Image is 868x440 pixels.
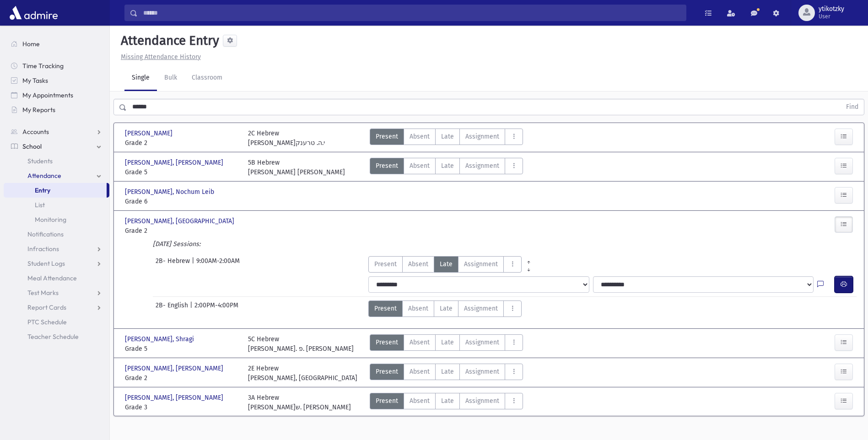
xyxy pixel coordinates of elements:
[4,271,109,285] a: Meal Attendance
[441,161,454,171] span: Late
[27,303,66,311] span: Report Cards
[410,367,430,376] span: Absent
[125,197,239,206] span: Grade 6
[819,13,844,20] span: User
[22,76,48,85] span: My Tasks
[117,53,201,61] a: Missing Attendance History
[157,65,184,91] a: Bulk
[27,230,64,238] span: Notifications
[22,142,42,150] span: School
[248,393,351,412] div: 3A Hebrew [PERSON_NAME]ש. [PERSON_NAME]
[27,259,65,268] span: Student Logs
[4,88,109,102] a: My Appointments
[27,157,53,165] span: Students
[4,256,109,271] a: Student Logs
[4,168,109,183] a: Attendance
[27,274,77,282] span: Meal Attendance
[374,259,397,269] span: Present
[410,396,430,406] span: Absent
[35,215,66,224] span: Monitoring
[819,5,844,13] span: ytikotzky
[4,73,109,88] a: My Tasks
[370,364,523,383] div: AttTypes
[4,102,109,117] a: My Reports
[376,396,398,406] span: Present
[4,37,109,51] a: Home
[465,338,499,347] span: Assignment
[125,129,174,138] span: [PERSON_NAME]
[7,4,60,22] img: AdmirePro
[4,212,109,227] a: Monitoring
[248,129,325,148] div: 2C Hebrew [PERSON_NAME]י.ה. טרענק
[374,304,397,313] span: Present
[4,154,109,168] a: Students
[22,40,40,48] span: Home
[465,132,499,141] span: Assignment
[370,158,523,177] div: AttTypes
[4,300,109,315] a: Report Cards
[35,186,50,194] span: Entry
[464,304,498,313] span: Assignment
[125,226,239,236] span: Grade 2
[153,240,200,248] i: [DATE] Sessions:
[376,161,398,171] span: Present
[4,124,109,139] a: Accounts
[410,338,430,347] span: Absent
[368,300,522,317] div: AttTypes
[522,263,536,271] a: All Later
[4,241,109,256] a: Infractions
[410,132,430,141] span: Absent
[4,139,109,154] a: School
[27,333,79,341] span: Teacher Schedule
[125,393,225,402] span: [PERSON_NAME], [PERSON_NAME]
[138,5,686,21] input: Search
[465,367,499,376] span: Assignment
[27,172,61,180] span: Attendance
[27,245,59,253] span: Infractions
[124,65,157,91] a: Single
[125,334,196,344] span: [PERSON_NAME], Shragi
[196,256,240,273] span: 9:00AM-2:00AM
[522,256,536,263] a: All Prior
[22,128,49,136] span: Accounts
[370,129,523,148] div: AttTypes
[117,33,219,48] h5: Attendance Entry
[4,329,109,344] a: Teacher Schedule
[441,338,454,347] span: Late
[121,53,201,61] u: Missing Attendance History
[4,285,109,300] a: Test Marks
[125,344,239,354] span: Grade 5
[370,334,523,354] div: AttTypes
[27,289,59,297] span: Test Marks
[27,318,67,326] span: PTC Schedule
[125,402,239,412] span: Grade 3
[410,161,430,171] span: Absent
[440,304,453,313] span: Late
[4,59,109,73] a: Time Tracking
[22,91,73,99] span: My Appointments
[194,300,238,317] span: 2:00PM-4:00PM
[184,65,230,91] a: Classroom
[376,338,398,347] span: Present
[408,259,428,269] span: Absent
[464,259,498,269] span: Assignment
[465,161,499,171] span: Assignment
[248,158,345,177] div: 5B Hebrew [PERSON_NAME] [PERSON_NAME]
[441,367,454,376] span: Late
[440,259,453,269] span: Late
[190,300,194,317] span: |
[441,396,454,406] span: Late
[125,158,225,167] span: [PERSON_NAME], [PERSON_NAME]
[125,187,216,197] span: [PERSON_NAME], Nochum Leib
[248,334,354,354] div: 5C Hebrew [PERSON_NAME]. פ. [PERSON_NAME]
[4,198,109,212] a: List
[22,106,55,114] span: My Reports
[4,183,107,198] a: Entry
[368,256,536,273] div: AttTypes
[35,201,45,209] span: List
[192,256,196,273] span: |
[4,315,109,329] a: PTC Schedule
[125,167,239,177] span: Grade 5
[125,138,239,148] span: Grade 2
[156,300,190,317] span: 2B- English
